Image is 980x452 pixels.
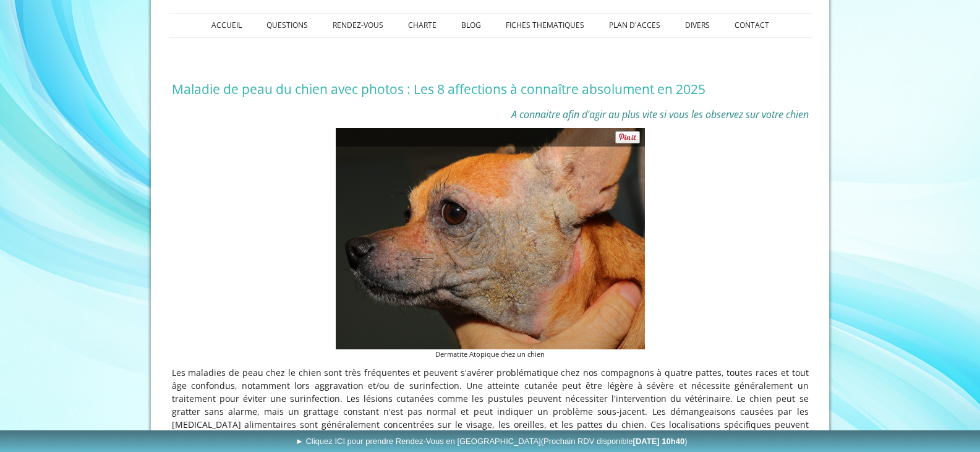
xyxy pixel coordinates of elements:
[172,366,809,444] p: Les maladies de peau chez le chien sont très fréquentes et peuvent s'avérer problématique chez no...
[320,14,396,37] a: RENDEZ-VOUS
[336,349,645,360] figcaption: Dermatite Atopique chez un chien
[396,14,449,37] a: CHARTE
[511,108,809,121] span: A connaitre afin d'agir au plus vite si vous les observez sur votre chien
[615,131,642,143] a: Pin It
[493,14,597,37] a: FICHES THEMATIQUES
[673,14,722,37] a: DIVERS
[254,14,320,37] a: QUESTIONS
[296,437,688,446] span: ► Cliquez ICI pour prendre Rendez-Vous en [GEOGRAPHIC_DATA]
[172,81,809,97] h1: Maladie de peau du chien avec photos : Les 8 affections à connaître absolument en 2025
[449,14,493,37] a: BLOG
[199,14,254,37] a: ACCUEIL
[633,437,685,446] b: [DATE] 10h40
[541,437,688,446] span: (Prochain RDV disponible )
[336,128,645,349] img: Maladie de peau du chien avec photos : Image 1
[597,14,673,37] a: PLAN D'ACCES
[722,14,782,37] a: CONTACT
